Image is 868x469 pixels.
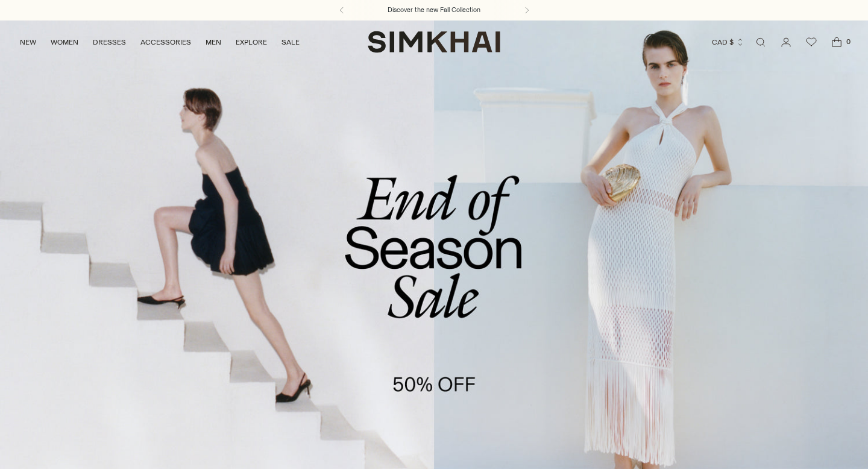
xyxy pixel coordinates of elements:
[799,30,823,54] a: Wishlist
[93,29,126,55] a: DRESSES
[236,29,267,55] a: EXPLORE
[140,29,191,55] a: ACCESSORIES
[206,29,221,55] a: MEN
[388,5,480,15] a: Discover the new Fall Collection
[368,30,500,54] a: SIMKHAI
[20,29,36,55] a: NEW
[843,36,854,47] span: 0
[774,30,798,54] a: Go to the account page
[281,29,300,55] a: SALE
[712,29,744,55] button: CAD $
[51,29,78,55] a: WOMEN
[825,30,849,54] a: Open cart modal
[749,30,773,54] a: Open search modal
